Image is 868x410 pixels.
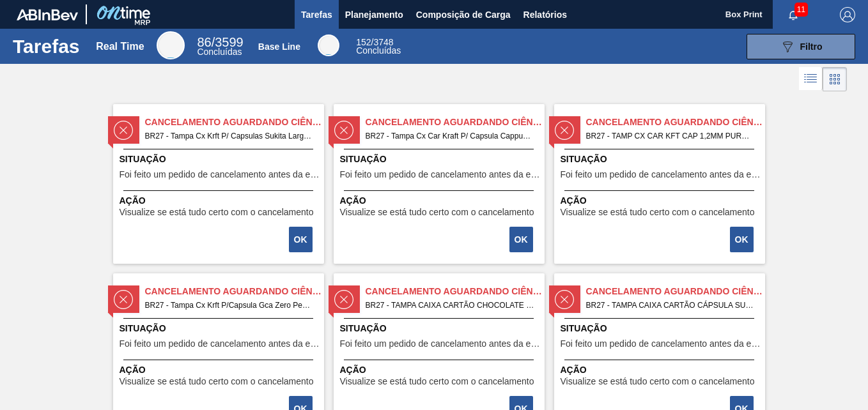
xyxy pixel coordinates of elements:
[356,38,401,55] div: Base Line
[114,290,133,309] img: status
[120,153,321,166] span: Situação
[340,377,534,386] span: Visualize se está tudo certo com o cancelamento
[340,194,541,208] span: Ação
[561,377,755,386] span: Visualize se está tudo certo com o cancelamento
[340,153,541,166] span: Situação
[120,363,321,377] span: Ação
[340,208,534,217] span: Visualize se está tudo certo com o cancelamento
[120,170,321,179] span: Foi feito um pedido de cancelamento antes da etapa de aguardando faturamento
[120,377,314,386] span: Visualize se está tudo certo com o cancelamento
[366,129,534,143] span: BR27 - Tampa Cx Car Kraft P/ Capsula Cappuccino Pedido - 993247
[586,129,755,143] span: BR27 - TAMP CX CAR KFT CAP 1,2MM PURO COCO Pedido - 1049230
[555,290,574,309] img: status
[120,208,314,217] span: Visualize se está tudo certo com o cancelamento
[356,37,371,47] span: 152
[561,170,762,179] span: Foi feito um pedido de cancelamento antes da etapa de aguardando faturamento
[356,37,393,47] span: / 3748
[799,67,823,91] div: Visão em Lista
[120,339,321,349] span: Foi feito um pedido de cancelamento antes da etapa de aguardando faturamento
[17,9,78,20] img: TNhmsLtSVTkK8tSr43FrP2fwEKptu5GPRR3wAAAABJRU5ErkJggg==
[794,3,808,17] span: 11
[366,116,545,129] span: Cancelamento aguardando ciência
[340,322,541,335] span: Situação
[561,363,762,377] span: Ação
[366,285,545,298] span: Cancelamento aguardando ciência
[334,290,353,309] img: status
[289,227,313,252] button: OK
[301,7,332,22] span: Tarefas
[340,363,541,377] span: Ação
[340,170,541,179] span: Foi feito um pedido de cancelamento antes da etapa de aguardando faturamento
[258,42,300,52] div: Base Line
[345,7,403,22] span: Planejamento
[145,298,314,312] span: BR27 - Tampa Cx Krft P/Capsula Gca Zero Pedido - 1049231
[197,35,243,49] span: / 3599
[145,129,314,143] span: BR27 - Tampa Cx Krft P/ Capsulas Sukita Large Pedido - 753933
[561,339,762,349] span: Foi feito um pedido de cancelamento antes da etapa de aguardando faturamento
[747,34,855,59] button: Filtro
[840,7,855,22] img: Logout
[318,34,339,56] div: Base Line
[356,45,401,56] span: Concluídas
[555,121,574,140] img: status
[197,47,242,57] span: Concluídas
[290,225,314,254] div: Completar tarefa: 30167189
[586,116,765,129] span: Cancelamento aguardando ciência
[120,194,321,208] span: Ação
[731,225,755,254] div: Completar tarefa: 30171565
[366,298,534,312] span: BR27 - TAMPA CAIXA CARTÃO CHOCOLATE QUENTE Pedido - 1049246
[586,285,765,298] span: Cancelamento aguardando ciência
[823,67,847,91] div: Visão em Cards
[334,121,353,140] img: status
[416,7,511,22] span: Composição de Carga
[157,31,185,59] div: Real Time
[120,322,321,335] span: Situação
[561,208,755,217] span: Visualize se está tudo certo com o cancelamento
[509,227,533,252] button: OK
[773,6,814,24] button: Notificações
[13,39,80,54] h1: Tarefas
[523,7,567,22] span: Relatórios
[340,339,541,349] span: Foi feito um pedido de cancelamento antes da etapa de aguardando faturamento
[561,194,762,208] span: Ação
[197,37,243,56] div: Real Time
[197,35,211,49] span: 86
[561,153,762,166] span: Situação
[96,41,144,52] div: Real Time
[730,227,754,252] button: OK
[511,225,534,254] div: Completar tarefa: 30171560
[586,298,755,312] span: BR27 - TAMPA CAIXA CARTÃO CÁPSULA SUN ZERO LIMÃO Pedido - 1595152
[145,116,324,129] span: Cancelamento aguardando ciência
[145,285,324,298] span: Cancelamento aguardando ciência
[800,42,823,52] span: Filtro
[114,121,133,140] img: status
[561,322,762,335] span: Situação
